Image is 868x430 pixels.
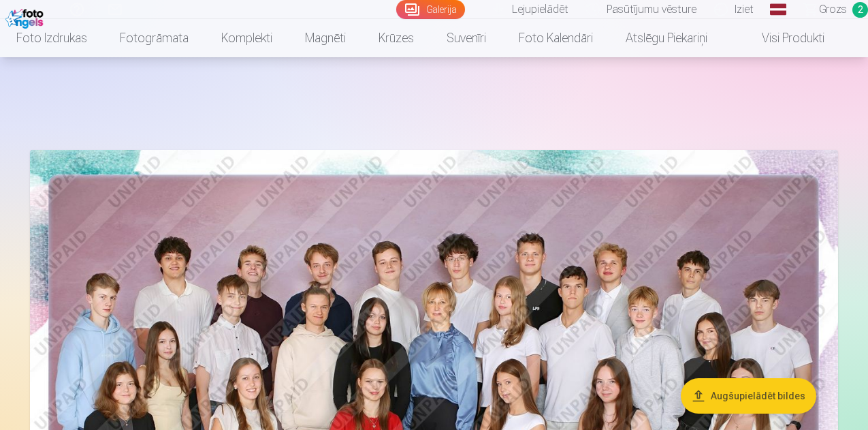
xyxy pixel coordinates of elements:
[609,19,724,57] a: Atslēgu piekariņi
[289,19,362,57] a: Magnēti
[103,19,205,57] a: Fotogrāmata
[681,378,816,414] button: Augšupielādēt bildes
[502,19,609,57] a: Foto kalendāri
[819,1,847,18] span: Grozs
[362,19,430,57] a: Krūzes
[724,19,841,57] a: Visi produkti
[430,19,502,57] a: Suvenīri
[852,2,868,18] span: 2
[205,19,289,57] a: Komplekti
[5,5,47,29] img: /fa1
